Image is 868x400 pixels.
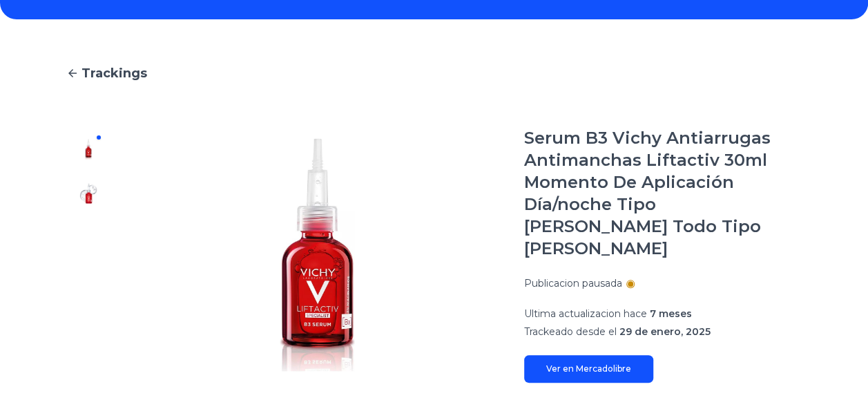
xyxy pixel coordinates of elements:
[650,307,692,320] span: 7 meses
[81,64,147,83] span: Trackings
[619,325,711,338] span: 29 de enero, 2025
[524,325,617,338] span: Trackeado desde el
[77,182,99,204] img: Serum B3 Vichy Antiarrugas Antimanchas Liftactiv 30ml Momento De Aplicación Día/noche Tipo De Pie...
[524,276,622,290] p: Publicacion pausada
[524,355,653,383] a: Ver en Mercadolibre
[524,127,802,260] h1: Serum B3 Vichy Antiarrugas Antimanchas Liftactiv 30ml Momento De Aplicación Día/noche Tipo [PERSO...
[66,64,802,83] a: Trackings
[77,138,99,160] img: Serum B3 Vichy Antiarrugas Antimanchas Liftactiv 30ml Momento De Aplicación Día/noche Tipo De Pie...
[524,307,647,320] span: Ultima actualizacion hace
[138,127,496,383] img: Serum B3 Vichy Antiarrugas Antimanchas Liftactiv 30ml Momento De Aplicación Día/noche Tipo De Pie...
